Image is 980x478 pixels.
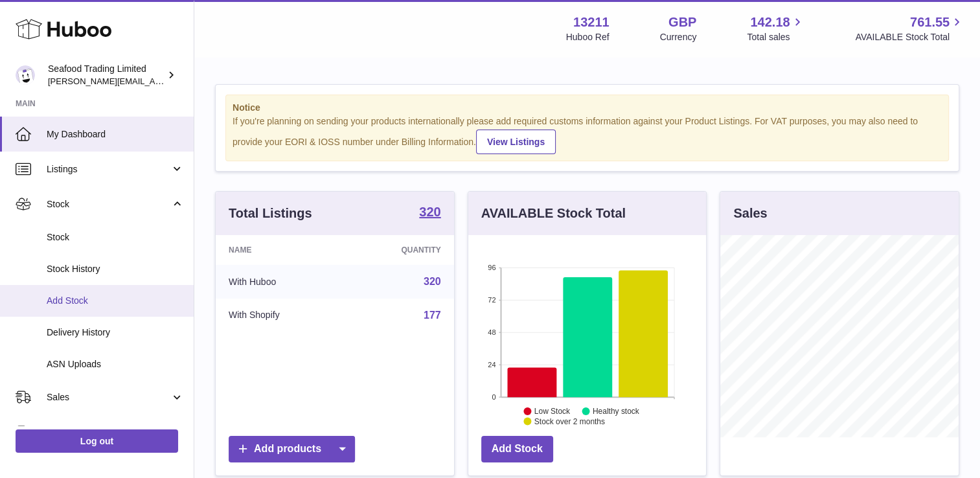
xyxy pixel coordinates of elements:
[488,264,496,271] text: 96
[488,296,496,304] text: 72
[47,358,184,370] span: ASN Uploads
[16,65,35,85] img: nathaniellynch@rickstein.com
[593,407,640,416] text: Healthy stock
[481,436,553,462] a: Add Stock
[492,393,496,401] text: 0
[419,205,440,221] a: 320
[747,14,804,43] a: 142.18 Total sales
[344,235,453,265] th: Quantity
[855,14,964,43] a: 761.55 AVAILABLE Stock Total
[216,265,344,299] td: With Huboo
[747,31,804,43] span: Total sales
[16,429,178,453] a: Log out
[488,361,496,369] text: 24
[733,205,767,222] h3: Sales
[47,391,170,404] span: Sales
[47,198,170,211] span: Stock
[750,14,790,31] span: 142.18
[660,31,697,43] div: Currency
[424,276,441,287] a: 320
[855,31,964,43] span: AVAILABLE Stock Total
[476,130,556,154] a: View Listings
[534,417,605,426] text: Stock over 2 months
[47,163,170,176] span: Listings
[566,31,610,43] div: Huboo Ref
[48,63,165,87] div: Seafood Trading Limited
[419,205,440,218] strong: 320
[488,328,496,336] text: 48
[47,128,184,141] span: My Dashboard
[47,263,184,275] span: Stock History
[229,205,312,222] h3: Total Listings
[233,115,942,154] div: If you're planning on sending your products internationally please add required customs informati...
[229,436,355,462] a: Add products
[668,14,696,31] strong: GBP
[216,235,344,265] th: Name
[233,102,942,114] strong: Notice
[481,205,626,222] h3: AVAILABLE Stock Total
[424,310,441,321] a: 177
[47,231,184,244] span: Stock
[534,407,571,416] text: Low Stock
[573,14,610,31] strong: 13211
[216,299,344,332] td: With Shopify
[910,14,950,31] span: 761.55
[47,326,184,339] span: Delivery History
[48,76,260,86] span: [PERSON_NAME][EMAIL_ADDRESS][DOMAIN_NAME]
[47,295,184,307] span: Add Stock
